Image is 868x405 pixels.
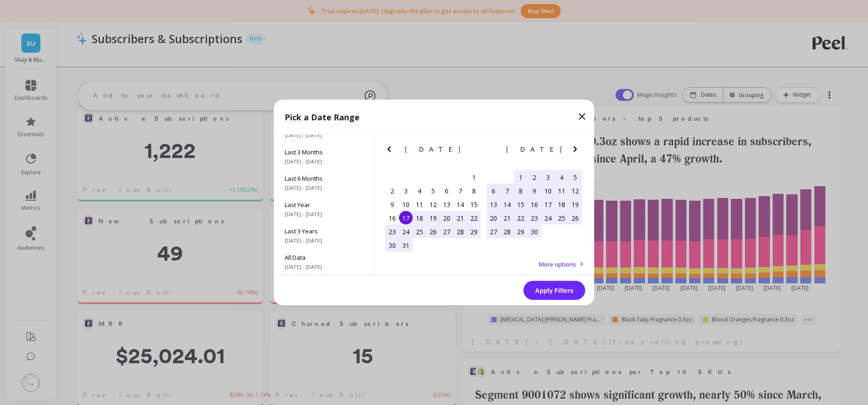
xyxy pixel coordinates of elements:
div: Choose Tuesday, March 25th, 2025 [413,225,426,238]
div: Choose Thursday, March 13th, 2025 [440,198,454,211]
div: Choose Saturday, March 15th, 2025 [467,198,481,211]
div: Choose Saturday, March 1st, 2025 [467,170,481,184]
div: Choose Friday, April 18th, 2025 [555,198,568,211]
div: Choose Friday, March 28th, 2025 [454,225,467,238]
div: Choose Sunday, April 13th, 2025 [487,198,500,211]
span: [DATE] - [DATE] [285,184,362,192]
button: Apply Filters [523,281,585,300]
div: Choose Sunday, April 6th, 2025 [487,184,500,198]
span: [DATE] - [DATE] [285,158,362,165]
div: Choose Sunday, March 16th, 2025 [385,211,399,225]
div: Choose Saturday, March 29th, 2025 [467,225,481,238]
div: Choose Monday, March 17th, 2025 [399,211,413,225]
div: Choose Thursday, March 20th, 2025 [440,211,454,225]
span: [DATE] - [DATE] [285,211,362,218]
div: Choose Friday, April 25th, 2025 [555,211,568,225]
div: Choose Sunday, April 27th, 2025 [487,225,500,238]
div: Choose Wednesday, April 23rd, 2025 [528,211,541,225]
div: Choose Thursday, April 3rd, 2025 [541,170,555,184]
div: Choose Wednesday, April 2nd, 2025 [528,170,541,184]
div: Choose Wednesday, April 30th, 2025 [528,225,541,238]
span: [DATE] [405,146,462,153]
div: Choose Saturday, April 5th, 2025 [568,170,582,184]
div: Choose Wednesday, March 19th, 2025 [426,211,440,225]
button: Previous Month [384,144,398,158]
div: Choose Thursday, March 27th, 2025 [440,225,454,238]
div: Choose Saturday, April 19th, 2025 [568,198,582,211]
div: Choose Sunday, April 20th, 2025 [487,211,500,225]
div: Choose Monday, March 24th, 2025 [399,225,413,238]
div: Choose Sunday, March 30th, 2025 [385,238,399,252]
div: Choose Thursday, April 17th, 2025 [541,198,555,211]
div: Choose Friday, March 7th, 2025 [454,184,467,198]
div: Choose Thursday, March 6th, 2025 [440,184,454,198]
div: Choose Tuesday, March 11th, 2025 [413,198,426,211]
span: Last 6 Months [285,174,362,183]
button: Next Month [570,144,584,158]
div: Choose Tuesday, March 4th, 2025 [413,184,426,198]
div: Choose Tuesday, April 1st, 2025 [514,170,528,184]
div: Choose Tuesday, April 29th, 2025 [514,225,528,238]
div: Choose Thursday, April 10th, 2025 [541,184,555,198]
span: [DATE] [506,146,563,153]
div: Choose Saturday, March 8th, 2025 [467,184,481,198]
div: Choose Monday, March 3rd, 2025 [399,184,413,198]
p: Pick a Date Range [285,111,360,123]
span: Last 3 Years [285,227,362,235]
div: Choose Sunday, March 9th, 2025 [385,198,399,211]
div: Choose Friday, April 11th, 2025 [555,184,568,198]
div: Choose Wednesday, April 16th, 2025 [528,198,541,211]
div: month 2025-04 [487,170,582,238]
span: [DATE] - [DATE] [285,263,362,271]
div: Choose Monday, March 31st, 2025 [399,238,413,252]
button: Previous Month [485,144,499,158]
span: Last Year [285,201,362,209]
div: Choose Tuesday, April 15th, 2025 [514,198,528,211]
div: Choose Wednesday, March 26th, 2025 [426,225,440,238]
div: Choose Wednesday, March 5th, 2025 [426,184,440,198]
div: Choose Monday, April 21st, 2025 [500,211,514,225]
div: Choose Tuesday, March 18th, 2025 [413,211,426,225]
div: Choose Friday, April 4th, 2025 [555,170,568,184]
div: Choose Saturday, April 26th, 2025 [568,211,582,225]
span: [DATE] - [DATE] [285,132,362,139]
div: Choose Wednesday, April 9th, 2025 [528,184,541,198]
div: Choose Monday, March 10th, 2025 [399,198,413,211]
span: All Data [285,253,362,262]
div: Choose Tuesday, April 22nd, 2025 [514,211,528,225]
div: Choose Thursday, April 24th, 2025 [541,211,555,225]
div: Choose Sunday, March 23rd, 2025 [385,225,399,238]
div: Choose Tuesday, April 8th, 2025 [514,184,528,198]
div: Choose Monday, April 14th, 2025 [500,198,514,211]
div: Choose Saturday, March 22nd, 2025 [467,211,481,225]
div: Choose Monday, April 7th, 2025 [500,184,514,198]
span: [DATE] - [DATE] [285,237,362,244]
div: Choose Wednesday, March 12th, 2025 [426,198,440,211]
span: Last 3 Months [285,148,362,156]
span: More options [539,260,576,268]
div: Choose Friday, March 21st, 2025 [454,211,467,225]
div: Choose Sunday, March 2nd, 2025 [385,184,399,198]
div: Choose Monday, April 28th, 2025 [500,225,514,238]
div: Choose Friday, March 14th, 2025 [454,198,467,211]
div: month 2025-03 [385,170,481,252]
div: Choose Saturday, April 12th, 2025 [568,184,582,198]
button: Next Month [469,144,483,158]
